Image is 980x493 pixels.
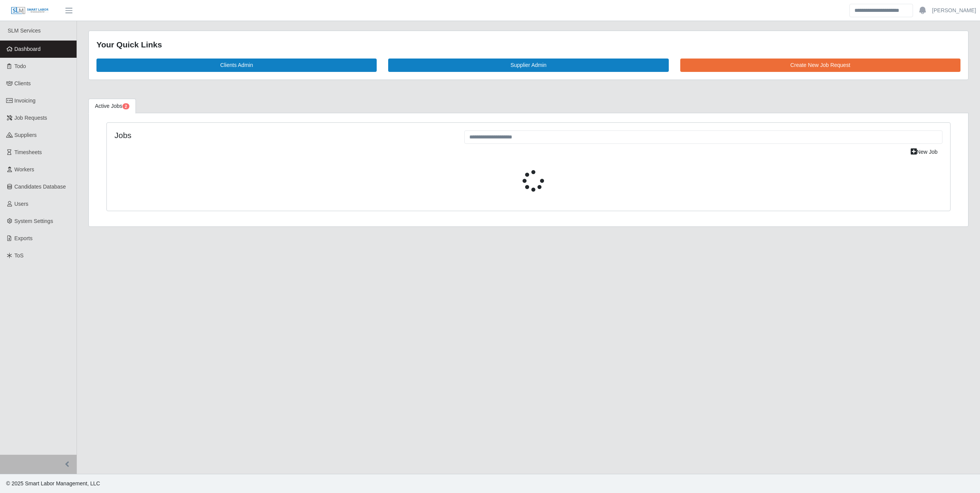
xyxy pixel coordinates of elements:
span: Timesheets [15,149,42,155]
span: Invoicing [15,98,36,104]
input: Search [849,4,913,17]
a: Supplier Admin [388,59,668,72]
a: New Job [906,145,942,159]
span: Workers [15,166,34,172]
a: Active Jobs [88,99,136,114]
span: Pending Jobs [122,103,129,109]
span: Job Requests [15,115,47,121]
span: Dashboard [15,46,41,52]
span: SLM Services [8,28,41,34]
div: Your Quick Links [96,39,960,51]
a: [PERSON_NAME] [932,7,976,15]
span: System Settings [15,218,53,224]
span: Todo [15,63,26,69]
span: Exports [15,235,33,241]
span: ToS [15,252,24,259]
span: © 2025 Smart Labor Management, LLC [6,480,100,486]
span: Users [15,201,29,207]
span: Clients [15,80,31,86]
a: Clients Admin [96,59,377,72]
h4: Jobs [114,130,453,140]
span: Candidates Database [15,184,66,190]
a: Create New Job Request [680,59,960,72]
img: SLM Logo [11,7,49,15]
span: Suppliers [15,132,37,138]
